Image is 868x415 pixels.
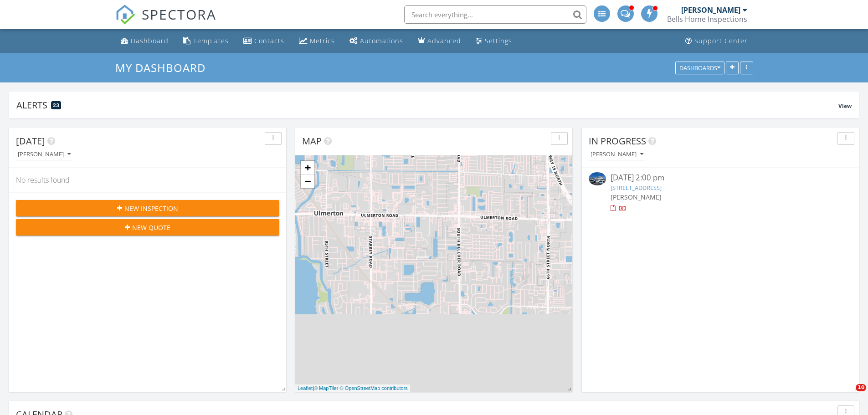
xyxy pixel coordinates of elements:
button: [PERSON_NAME] [589,149,645,161]
span: In Progress [589,135,646,147]
div: Support Center [694,36,748,45]
a: [STREET_ADDRESS] [611,184,662,192]
a: Advanced [414,33,465,50]
button: New Quote [16,219,279,236]
div: Alerts [16,99,838,111]
a: [DATE] 2:00 pm [STREET_ADDRESS] [PERSON_NAME] [589,172,852,213]
div: | [295,384,410,392]
div: [PERSON_NAME] [591,151,643,158]
span: New Inspection [124,204,178,213]
button: [PERSON_NAME] [16,149,72,161]
div: [DATE] 2:00 pm [611,172,830,184]
img: 9531694%2Fcover_photos%2FcYeA4kggntmQ6qtT4KNc%2Fsmall.jpg [589,172,606,185]
span: New Quote [132,223,170,232]
span: 10 [856,384,866,391]
span: SPECTORA [142,5,216,24]
span: [PERSON_NAME] [611,193,662,201]
div: No results found [9,168,286,192]
span: Map [302,135,322,147]
div: Dashboard [131,36,169,45]
div: [PERSON_NAME] [681,5,740,15]
a: Settings [472,33,516,50]
div: Contacts [254,36,284,45]
button: Dashboards [675,61,724,74]
a: Templates [180,33,232,50]
a: Contacts [240,33,288,50]
a: Support Center [682,33,751,50]
div: Settings [485,36,512,45]
a: My Dashboard [115,60,213,75]
div: [PERSON_NAME] [18,151,71,158]
div: Bells Home Inspections [667,15,747,24]
iframe: Intercom live chat [837,384,859,406]
div: Advanced [427,36,461,45]
a: SPECTORA [115,12,216,31]
a: © OpenStreetMap contributors [340,385,408,391]
a: Zoom out [301,174,314,188]
div: Metrics [310,36,335,45]
div: Templates [193,36,229,45]
a: Metrics [295,33,339,50]
span: View [838,102,852,110]
div: Dashboards [679,65,720,71]
a: © MapTiler [314,385,339,391]
div: Automations [360,36,403,45]
a: Dashboard [117,33,172,50]
span: 23 [53,102,59,108]
img: The Best Home Inspection Software - Spectora [115,5,135,25]
span: [DATE] [16,135,45,147]
a: Leaflet [298,385,313,391]
a: Zoom in [301,161,314,174]
input: Search everything... [404,5,586,24]
button: New Inspection [16,200,279,216]
a: Automations (Advanced) [346,33,407,50]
